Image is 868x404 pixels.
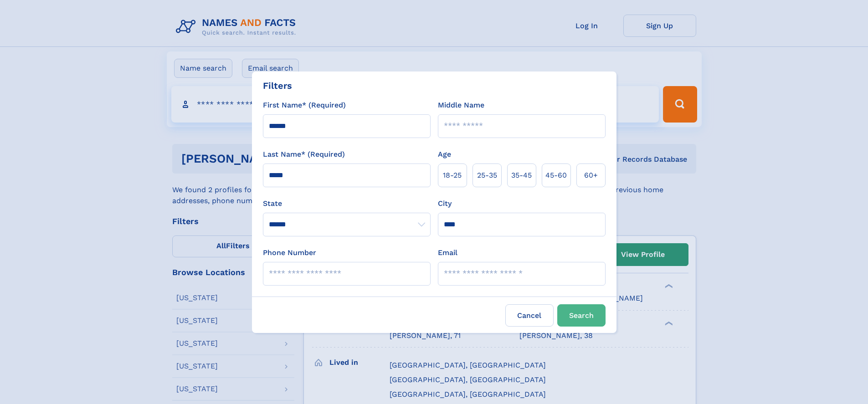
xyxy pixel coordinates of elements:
[263,198,431,209] label: State
[263,79,292,92] div: Filters
[477,170,497,181] span: 25‑35
[263,149,345,160] label: Last Name* (Required)
[584,170,598,181] span: 60+
[443,170,462,181] span: 18‑25
[505,304,554,327] label: Cancel
[263,100,346,111] label: First Name* (Required)
[438,149,451,160] label: Age
[545,170,567,181] span: 45‑60
[438,198,452,209] label: City
[438,100,484,111] label: Middle Name
[557,304,606,327] button: Search
[263,247,316,258] label: Phone Number
[511,170,532,181] span: 35‑45
[438,247,457,258] label: Email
